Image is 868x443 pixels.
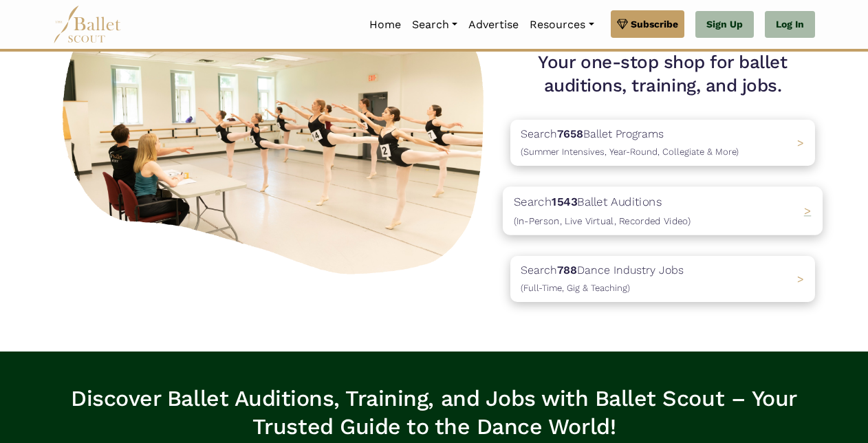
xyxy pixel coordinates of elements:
[804,204,812,217] span: >
[797,136,804,149] span: >
[524,10,599,39] a: Resources
[521,147,739,157] span: (Summer Intensives, Year-Round, Collegiate & More)
[765,11,815,39] a: Log In
[611,10,684,38] a: Subscribe
[514,215,691,226] span: (In-Person, Live Virtual, Recorded Video)
[510,120,815,166] a: Search7658Ballet Programs(Summer Intensives, Year-Round, Collegiate & More)>
[557,127,583,140] b: 7658
[521,261,684,296] p: Search Dance Industry Jobs
[510,256,815,302] a: Search788Dance Industry Jobs(Full-Time, Gig & Teaching) >
[695,11,754,39] a: Sign Up
[510,51,815,98] h1: Your one-stop shop for ballet auditions, training, and jobs.
[617,17,628,32] img: gem.svg
[797,272,804,285] span: >
[510,188,815,234] a: Search1543Ballet Auditions(In-Person, Live Virtual, Recorded Video) >
[521,125,739,160] p: Search Ballet Programs
[53,385,815,442] h3: Discover Ballet Auditions, Training, and Jobs with Ballet Scout – Your Trusted Guide to the Dance...
[364,10,406,39] a: Home
[552,195,577,208] b: 1543
[521,283,630,293] span: (Full-Time, Gig & Teaching)
[514,192,691,229] p: Search Ballet Auditions
[557,263,577,277] b: 788
[631,17,678,32] span: Subscribe
[406,10,463,39] a: Search
[463,10,524,39] a: Advertise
